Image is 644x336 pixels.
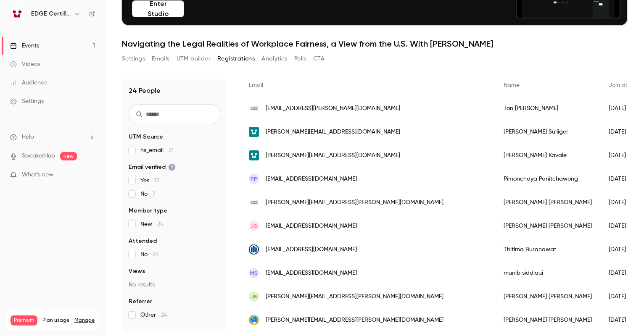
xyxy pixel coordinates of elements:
div: [DATE] [600,214,643,238]
span: Name [504,82,520,88]
span: Email verified [129,163,176,171]
div: [PERSON_NAME] [PERSON_NAME] [495,214,600,238]
div: [DATE] [600,191,643,214]
span: PP [251,175,257,183]
div: [DATE] [600,97,643,120]
div: [PERSON_NAME] [PERSON_NAME] [495,308,600,332]
span: [EMAIL_ADDRESS][DOMAIN_NAME] [266,245,357,254]
span: JB [251,293,257,300]
div: [DATE] [600,238,643,261]
div: munib siddiqui [495,261,600,285]
span: JG [251,222,258,230]
span: New [140,220,164,228]
span: hs_email [140,146,174,155]
div: Videos [10,60,40,68]
span: Premium [11,315,37,325]
span: No [140,190,156,198]
span: Member type [129,207,167,215]
div: Thitima Buranawat [495,238,600,261]
span: Join date [609,82,635,88]
div: Settings [10,97,44,105]
img: tab_keywords_by_traffic_grey.svg [84,49,90,55]
div: [DATE] [600,285,643,308]
span: Email [249,82,263,88]
span: [EMAIL_ADDRESS][DOMAIN_NAME] [266,175,357,184]
span: Help [22,133,34,142]
span: 24 [153,252,159,257]
div: Events [10,42,39,50]
div: [PERSON_NAME] [PERSON_NAME] [495,191,600,214]
a: SpeakerHub [22,152,55,160]
div: [DATE] [600,308,643,332]
img: edge-strategy.com [249,150,259,160]
span: [PERSON_NAME][EMAIL_ADDRESS][PERSON_NAME][DOMAIN_NAME] [266,198,443,207]
div: [DATE] [600,120,643,144]
div: Keywords by Traffic [93,50,142,55]
span: Yes [140,176,159,185]
h6: EDGE Certification [31,10,71,18]
div: Domain Overview [32,50,75,55]
span: [PERSON_NAME][EMAIL_ADDRESS][PERSON_NAME][DOMAIN_NAME] [266,316,443,325]
img: website_grey.svg [13,22,20,29]
span: 24 [157,221,164,227]
section: facet-groups [129,133,220,319]
span: UTM Source [129,133,163,141]
span: 21 [169,147,174,153]
button: Settings [122,52,145,66]
span: Plan usage [42,317,69,324]
span: [EMAIL_ADDRESS][PERSON_NAME][DOMAIN_NAME] [266,104,400,113]
span: Referrer [129,297,152,306]
img: edge-strategy.com [249,127,259,137]
span: [PERSON_NAME][EMAIL_ADDRESS][DOMAIN_NAME] [266,128,400,136]
span: No [140,250,159,259]
h1: 24 People [129,86,161,96]
button: Enter Studio [132,0,184,17]
img: allianz.com [249,244,259,255]
div: [PERSON_NAME] Sulliger [495,120,600,144]
span: Other [140,311,167,319]
span: Views [129,267,145,276]
img: logo_orange.svg [13,13,20,20]
span: 24 [161,312,167,318]
span: Attended [129,237,157,245]
span: What's new [22,171,53,179]
img: sgs.com [249,197,259,207]
span: [PERSON_NAME][EMAIL_ADDRESS][DOMAIN_NAME] [266,151,400,160]
div: [DATE] [600,261,643,285]
div: [PERSON_NAME] Kavale [495,144,600,167]
div: Domain: [DOMAIN_NAME] [22,22,92,29]
button: Analytics [261,52,288,66]
div: [DATE] [600,144,643,167]
a: Manage [74,317,95,324]
li: help-dropdown-opener [10,133,95,142]
div: v 4.0.25 [24,13,41,20]
span: ms [250,269,258,277]
h1: Navigating the Legal Realities of Workplace Fairness, a View from the U.S. With [PERSON_NAME] [122,39,627,49]
button: UTM builder [177,52,211,66]
span: [EMAIL_ADDRESS][DOMAIN_NAME] [266,269,357,278]
p: No results [129,281,220,289]
img: tab_domain_overview_orange.svg [23,49,29,55]
div: Audience [10,79,48,87]
div: [DATE] [600,167,643,191]
span: new [60,152,77,160]
span: 7 [153,191,156,197]
div: Pimonchaya Panitchawong [495,167,600,191]
button: CTA [313,52,325,66]
img: caribank.org [249,315,259,325]
span: [PERSON_NAME][EMAIL_ADDRESS][PERSON_NAME][DOMAIN_NAME] [266,292,443,301]
button: Emails [152,52,169,66]
button: Registrations [217,52,255,66]
span: [EMAIL_ADDRESS][DOMAIN_NAME] [266,222,357,231]
img: sgs.com [249,103,259,113]
img: EDGE Certification [11,7,24,21]
span: 17 [154,178,159,184]
div: [PERSON_NAME] [PERSON_NAME] [495,285,600,308]
button: Polls [294,52,306,66]
div: Ton [PERSON_NAME] [495,97,600,120]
